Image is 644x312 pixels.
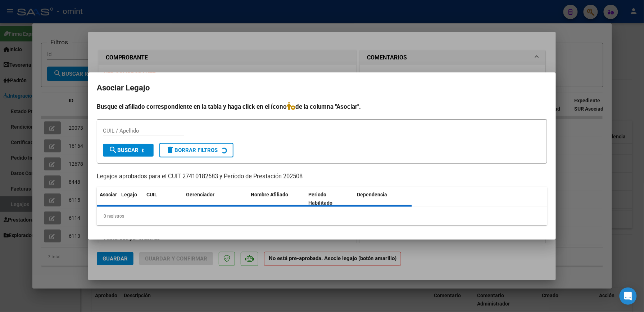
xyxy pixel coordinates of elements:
datatable-header-cell: Legajo [118,187,144,211]
span: Legajo [121,192,137,197]
span: Nombre Afiliado [251,192,288,197]
p: Legajos aprobados para el CUIT 27410182683 y Período de Prestación 202508 [97,172,547,181]
div: 0 registros [97,207,547,225]
button: Borrar Filtros [159,143,233,157]
span: Borrar Filtros [166,147,218,153]
datatable-header-cell: Periodo Habilitado [306,187,354,211]
mat-icon: delete [166,146,174,154]
datatable-header-cell: CUIL [144,187,183,211]
span: CUIL [146,192,157,197]
span: Dependencia [357,192,387,197]
span: Periodo Habilitado [309,192,333,206]
datatable-header-cell: Nombre Afiliado [248,187,306,211]
datatable-header-cell: Asociar [97,187,118,211]
span: Asociar [100,192,117,197]
datatable-header-cell: Gerenciador [183,187,248,211]
div: Open Intercom Messenger [620,288,637,305]
button: Buscar [103,144,154,157]
h2: Asociar Legajo [97,81,547,95]
datatable-header-cell: Dependencia [354,187,412,211]
span: Buscar [109,147,139,153]
h4: Busque el afiliado correspondiente en la tabla y haga click en el ícono de la columna "Asociar". [97,102,547,111]
mat-icon: search [109,146,117,154]
span: Gerenciador [186,192,214,197]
